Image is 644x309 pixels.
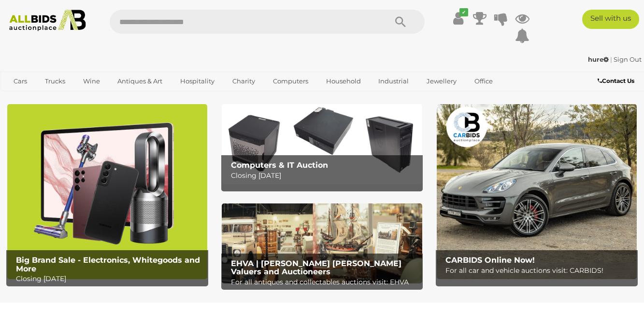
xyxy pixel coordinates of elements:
span: | [610,55,612,63]
b: Computers & IT Auction [231,161,328,170]
p: Closing [DATE] [16,273,203,285]
img: Computers & IT Auction [222,104,422,184]
b: Contact Us [598,77,634,84]
a: Wine [77,73,106,89]
b: Big Brand Sale - Electronics, Whitegoods and More [16,255,200,273]
a: Sports [7,89,40,105]
a: Computers [267,73,315,89]
a: Hospitality [174,73,221,89]
a: Household [320,73,367,89]
a: Office [468,73,499,89]
i: ✔ [459,8,468,16]
img: Allbids.com.au [5,10,90,31]
a: Jewellery [420,73,463,89]
b: CARBIDS Online Now! [445,255,535,265]
img: Big Brand Sale - Electronics, Whitegoods and More [7,104,207,279]
a: Antiques & Art [111,73,169,89]
a: Sign Out [614,55,642,63]
b: EHVA | [PERSON_NAME] [PERSON_NAME] Valuers and Auctioneers [231,259,401,277]
img: EHVA | Evans Hastings Valuers and Auctioneers [222,203,422,283]
a: Cars [7,73,33,89]
a: Big Brand Sale - Electronics, Whitegoods and More Big Brand Sale - Electronics, Whitegoods and Mo... [7,104,207,279]
img: CARBIDS Online Now! [437,104,637,279]
a: Computers & IT Auction Computers & IT Auction Closing [DATE] [222,104,422,184]
p: Closing [DATE] [231,170,418,182]
a: [GEOGRAPHIC_DATA] [45,89,126,105]
strong: hure [588,55,609,63]
a: Contact Us [598,76,637,86]
a: CARBIDS Online Now! CARBIDS Online Now! For all car and vehicle auctions visit: CARBIDS! [437,104,637,279]
a: Trucks [39,73,72,89]
a: ✔ [451,10,466,27]
a: Sell with us [582,10,639,29]
p: For all antiques and collectables auctions visit: EHVA [231,276,418,288]
button: Search [376,10,425,34]
a: Industrial [372,73,415,89]
p: For all car and vehicle auctions visit: CARBIDS! [445,265,633,277]
a: Charity [226,73,261,89]
a: hure [588,55,610,63]
a: EHVA | Evans Hastings Valuers and Auctioneers EHVA | [PERSON_NAME] [PERSON_NAME] Valuers and Auct... [222,203,422,283]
